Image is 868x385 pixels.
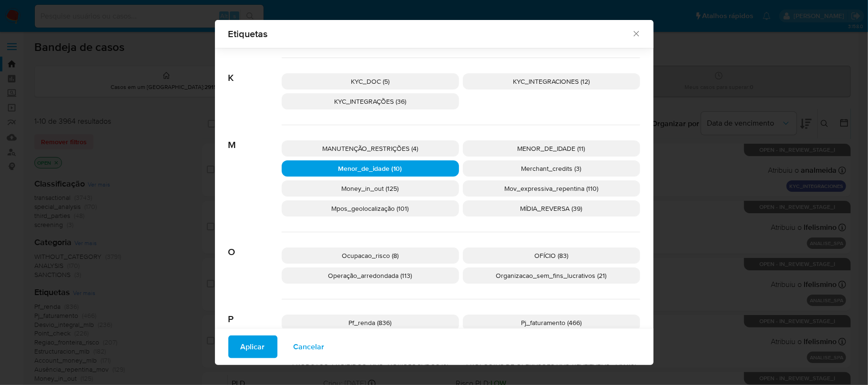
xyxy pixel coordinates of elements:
[338,164,402,173] span: Menor_de_idade (10)
[342,251,398,260] span: Ocupacao_risco (8)
[282,140,459,157] div: MANUTENÇÃO_RESTRIÇÕES (4)
[241,336,265,357] span: Aplicar
[281,336,337,358] button: Cancelar
[496,271,607,280] span: Organizacao_sem_fins_lucrativos (21)
[228,299,282,325] span: P
[463,267,640,284] div: Organizacao_sem_fins_lucrativos (21)
[332,204,409,213] span: Mpos_geolocalização (101)
[282,315,459,331] div: Pf_renda (836)
[228,29,632,39] span: Etiquetas
[328,271,412,280] span: Operação_arredondada (113)
[228,336,277,358] button: Aplicar
[463,73,640,89] div: KYC_INTEGRACIONES (12)
[463,180,640,197] div: Mov_expressiva_repentina (110)
[282,180,459,197] div: Money_in_out (125)
[463,200,640,217] div: MÍDIA_REVERSA (39)
[294,336,325,357] span: Cancelar
[534,251,568,260] span: OFÍCIO (83)
[282,200,459,217] div: Mpos_geolocalização (101)
[513,77,590,86] span: KYC_INTEGRACIONES (12)
[282,267,459,284] div: Operação_arredondada (113)
[518,144,585,153] span: MENOR_DE_IDADE (11)
[282,247,459,264] div: Ocupacao_risco (8)
[228,232,282,258] span: O
[342,184,399,193] span: Money_in_out (125)
[521,318,582,327] span: Pj_faturamento (466)
[463,140,640,157] div: MENOR_DE_IDADE (11)
[521,164,582,173] span: Merchant_credits (3)
[504,184,598,193] span: Mov_expressiva_repentina (110)
[282,93,459,109] div: KYC_INTEGRAÇÕES (36)
[228,58,282,84] span: K
[322,144,418,153] span: MANUTENÇÃO_RESTRIÇÕES (4)
[228,125,282,151] span: M
[463,160,640,177] div: Merchant_credits (3)
[463,315,640,331] div: Pj_faturamento (466)
[334,97,406,106] span: KYC_INTEGRAÇÕES (36)
[349,318,392,327] span: Pf_renda (836)
[282,73,459,89] div: KYC_DOC (5)
[632,29,640,38] button: Fechar
[282,160,459,177] div: Menor_de_idade (10)
[521,204,582,213] span: MÍDIA_REVERSA (39)
[463,247,640,264] div: OFÍCIO (83)
[351,77,389,86] span: KYC_DOC (5)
